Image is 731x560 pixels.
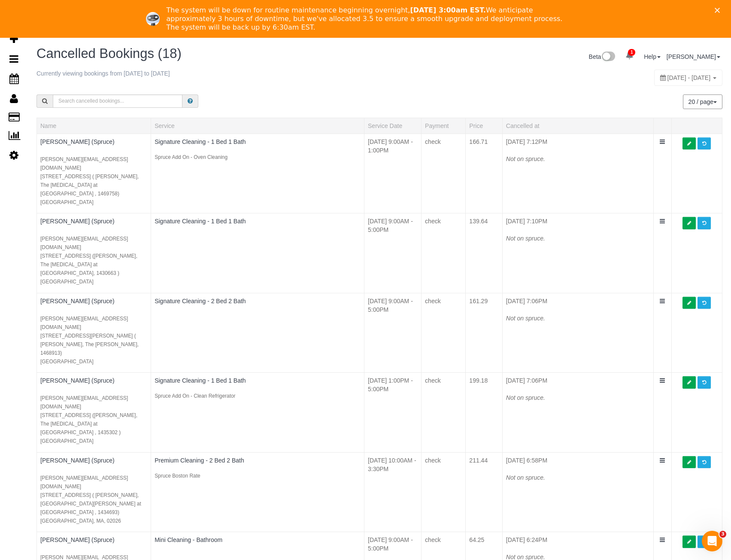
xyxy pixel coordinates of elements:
th: Name [37,118,151,134]
th: Service Date [364,118,422,134]
th: Service [151,118,364,134]
a: [PERSON_NAME] (Spruce) [40,536,115,543]
td: 139.64 [466,213,502,293]
td: 166.71 [466,134,502,213]
a: [PERSON_NAME] (Spruce) [40,138,115,145]
td: check [422,134,466,213]
i: Not on spruce. [506,394,545,401]
td: [DATE] 7:06PM [502,293,653,373]
a: [PERSON_NAME] (Spruce) [40,218,115,225]
td: [DATE] 6:58PM [502,452,653,532]
a: Signature Cleaning - 1 Bed 1 Bath [155,377,246,384]
td: 161.29 [466,293,502,373]
span: Cancelled Bookings (18) [36,46,182,61]
small: Spruce Boston Rate [155,473,200,479]
nav: Pagination navigation [683,94,722,109]
a: Signature Cleaning - 2 Bed 2 Bath [155,298,246,304]
b: [DATE] 3:00am EST. [410,6,485,14]
iframe: Intercom live chat [702,531,722,551]
small: [PERSON_NAME][EMAIL_ADDRESS][DOMAIN_NAME] [STREET_ADDRESS] ( [PERSON_NAME], The [MEDICAL_DATA] at... [40,156,139,205]
td: check [422,452,466,532]
td: [DATE] 1:00PM - 5:00PM [364,373,422,453]
a: [PERSON_NAME] (Spruce) [40,457,115,464]
span: 1 [628,49,635,56]
input: Search cancelled bookings... [53,94,182,108]
small: [PERSON_NAME][EMAIL_ADDRESS][DOMAIN_NAME] [STREET_ADDRESS] ( [PERSON_NAME], [GEOGRAPHIC_DATA][PER... [40,475,141,524]
a: Premium Cleaning - 2 Bed 2 Bath [155,457,244,464]
p: Currently viewing bookings from [DATE] to [DATE] [36,69,437,78]
button: 20 / page [683,94,722,109]
a: 1 [621,46,638,65]
small: Spruce Add On - Clean Refrigerator [155,393,235,399]
div: The system will be down for routine maintenance beginning overnight, We anticipate approximately ... [167,6,572,32]
td: check [422,373,466,453]
a: [PERSON_NAME] (Spruce) [40,377,115,384]
small: [PERSON_NAME][EMAIL_ADDRESS][DOMAIN_NAME] [STREET_ADDRESS][PERSON_NAME] ( [PERSON_NAME], The [PER... [40,316,139,365]
td: check [422,213,466,293]
a: Mini Cleaning - Bathroom [155,536,222,543]
i: Not on spruce. [506,315,545,322]
small: Spruce Add On - Oven Cleaning [155,154,227,160]
th: Payment [422,118,466,134]
td: [DATE] 9:00AM - 5:00PM [364,293,422,373]
td: [DATE] 7:12PM [502,134,653,213]
td: [DATE] 10:00AM - 3:30PM [364,452,422,532]
a: Signature Cleaning - 1 Bed 1 Bath [155,218,246,225]
th: Cancelled at [502,118,653,134]
img: Profile image for Ellie [146,12,160,26]
td: [DATE] 9:00AM - 5:00PM [364,213,422,293]
td: [DATE] 7:06PM [502,373,653,453]
a: [PERSON_NAME] (Spruce) [40,298,115,304]
td: [DATE] 9:00AM - 1:00PM [364,134,422,213]
span: [DATE] - [DATE] [667,74,711,81]
td: 211.44 [466,452,502,532]
a: Beta [589,53,616,60]
small: [PERSON_NAME][EMAIL_ADDRESS][DOMAIN_NAME] [STREET_ADDRESS] ([PERSON_NAME], The [MEDICAL_DATA] at ... [40,395,137,444]
a: [PERSON_NAME] [667,53,720,60]
i: Not on spruce. [506,474,545,481]
td: 199.18 [466,373,502,453]
i: Not on spruce. [506,155,545,162]
img: New interface [601,52,615,63]
span: 3 [719,531,726,538]
i: Not on spruce. [506,235,545,242]
td: check [422,293,466,373]
small: [PERSON_NAME][EMAIL_ADDRESS][DOMAIN_NAME] [STREET_ADDRESS] ([PERSON_NAME], The [MEDICAL_DATA] at ... [40,236,137,285]
a: Signature Cleaning - 1 Bed 1 Bath [155,138,246,145]
th: Price [466,118,502,134]
div: Close [715,8,723,13]
td: [DATE] 7:10PM [502,213,653,293]
a: Help [644,53,661,60]
div: You can only view 1 year of bookings [654,70,722,86]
